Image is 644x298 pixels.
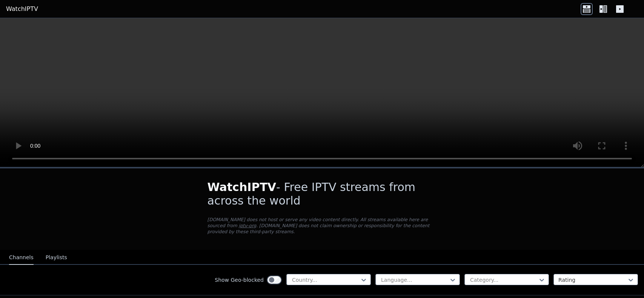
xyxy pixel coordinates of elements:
[207,180,437,208] h1: - Free IPTV streams from across the world
[6,5,38,14] a: WatchIPTV
[46,251,67,265] button: Playlists
[9,251,34,265] button: Channels
[215,276,264,284] label: Show Geo-blocked
[207,217,437,235] p: [DOMAIN_NAME] does not host or serve any video content directly. All streams available here are s...
[207,180,277,194] span: WatchIPTV
[239,223,257,228] a: iptv-org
